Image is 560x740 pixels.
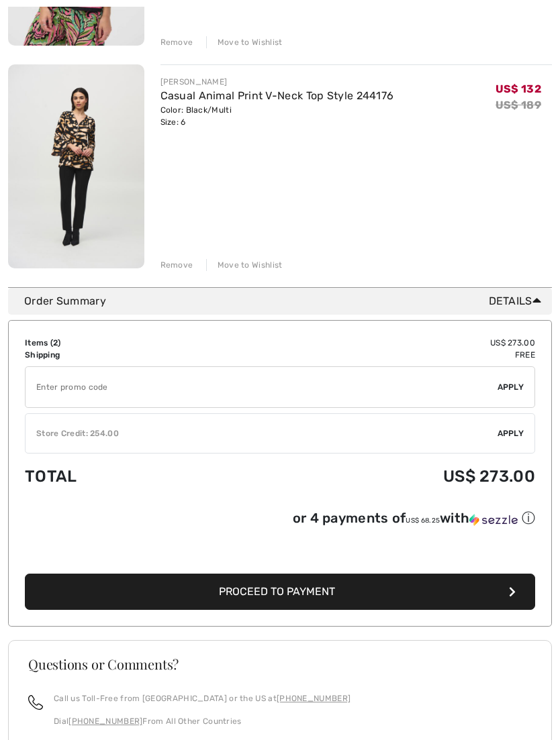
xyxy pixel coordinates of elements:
[53,338,58,348] span: 2
[26,367,498,407] input: Promo code
[25,349,209,361] td: Shipping
[25,532,535,569] iframe: PayPal-paypal
[160,76,394,88] div: [PERSON_NAME]
[25,574,535,610] button: Proceed to Payment
[160,89,394,102] a: Casual Animal Print V-Neck Top Style 244176
[28,657,532,671] h3: Questions or Comments?
[28,695,43,710] img: call
[498,427,524,439] span: Apply
[25,454,209,499] td: Total
[496,99,541,111] s: US$ 189
[469,514,518,526] img: Sezzle
[209,454,535,499] td: US$ 273.00
[496,83,541,95] span: US$ 132
[209,337,535,349] td: US$ 273.00
[25,509,535,532] div: or 4 payments ofUS$ 68.25withSezzle Click to learn more about Sezzle
[206,36,283,48] div: Move to Wishlist
[498,381,524,393] span: Apply
[68,717,142,726] a: [PHONE_NUMBER]
[406,517,440,525] span: US$ 68.25
[206,259,283,271] div: Move to Wishlist
[25,337,209,349] td: Items ( )
[54,692,351,704] p: Call us Toll-Free from [GEOGRAPHIC_DATA] or the US at
[8,64,144,268] img: Casual Animal Print V-Neck Top Style 244176
[26,427,498,439] div: Store Credit: 254.00
[24,293,547,309] div: Order Summary
[209,349,535,361] td: Free
[160,36,193,48] div: Remove
[54,715,351,727] p: Dial From All Other Countries
[219,585,335,598] span: Proceed to Payment
[160,104,394,128] div: Color: Black/Multi Size: 6
[489,293,547,309] span: Details
[277,694,351,703] a: [PHONE_NUMBER]
[160,259,193,271] div: Remove
[293,509,535,527] div: or 4 payments of with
